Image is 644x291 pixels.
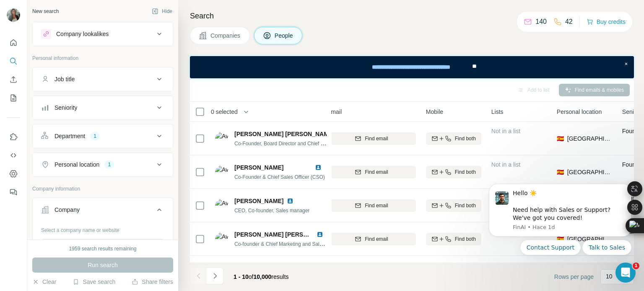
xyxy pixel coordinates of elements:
button: Find both [426,166,481,178]
p: 42 [565,17,573,27]
div: Company lookalikes [56,30,109,38]
span: [PERSON_NAME] [234,197,283,205]
span: Not in a list [491,161,520,168]
div: Personal location [55,160,99,169]
button: Save search [73,278,115,286]
img: LinkedIn logo [317,231,323,238]
span: Find email [365,135,388,142]
div: Select a company name or website [41,223,164,234]
button: Share filters [132,278,173,286]
iframe: Intercom notifications mensaje [476,174,644,287]
button: Enrich CSV [7,72,20,87]
button: Job title [33,69,173,89]
span: Find both [455,168,476,176]
img: LinkedIn logo [287,198,293,204]
div: 1 [104,161,114,168]
h4: Search [190,10,634,22]
img: Avatar [215,232,229,246]
p: Company information [32,185,173,193]
button: Find email [327,132,416,145]
span: Not in a list [491,128,520,134]
span: Co-founder & Chief Marketing and Sales Officer (CMO) [234,240,357,247]
button: Seniority [33,98,173,118]
div: Department [55,132,85,140]
button: Feedback [7,185,20,200]
p: Personal information [32,54,173,62]
span: 10,000 [254,273,272,280]
button: Company [33,200,173,223]
div: New search [32,8,59,15]
button: Clear [32,278,56,286]
span: 1 [633,263,639,269]
iframe: Intercom live chat [615,263,636,283]
div: 1 [90,132,100,140]
span: Mobile [426,108,443,116]
span: results [234,273,289,280]
img: Avatar [215,199,229,212]
button: Find email [327,233,416,245]
button: Find both [426,199,481,212]
div: Seniority [55,103,77,112]
button: Find both [426,132,481,145]
span: [PERSON_NAME] [PERSON_NAME] [234,130,335,138]
span: Find email [365,168,388,176]
button: My lists [7,90,20,106]
button: Quick start [7,35,20,50]
span: CEO, Co-founder, Sales manager [234,208,309,214]
button: Navigate to next page [207,268,223,284]
img: LinkedIn logo [315,164,322,171]
span: [PERSON_NAME] [PERSON_NAME] [234,231,335,238]
img: Avatar [215,132,229,145]
span: Lists [491,108,504,116]
div: Company [55,206,80,214]
button: Find email [327,199,416,212]
span: Co-Founder, Board Director and Chief Sales Officer (CSO) [234,140,365,147]
p: 140 [535,17,547,27]
span: Co-Founder & Chief Sales Officer (CSO) [234,174,325,180]
img: Avatar [7,8,20,22]
span: Find email [365,235,388,243]
span: of [249,273,254,280]
div: Job title [55,75,75,83]
button: Find email [327,166,416,178]
span: People [275,31,294,40]
button: Use Surfe on LinkedIn [7,129,20,144]
span: Find email [365,202,388,209]
span: [GEOGRAPHIC_DATA] [567,168,612,176]
span: Personal location [557,108,602,116]
button: Company lookalikes [33,24,173,44]
button: Department1 [33,126,173,146]
div: 1959 search results remaining [69,245,137,252]
span: Companies [210,31,241,40]
span: [PERSON_NAME] [234,164,283,171]
span: Find both [455,235,476,243]
span: 1 - 10 [234,273,249,280]
span: Email [327,108,342,116]
span: Find both [455,202,476,209]
button: Find both [426,233,481,245]
button: Hide [146,5,178,18]
button: Dashboard [7,166,20,181]
iframe: Banner [190,56,634,78]
span: 0 selected [211,108,238,116]
img: Avatar [215,165,229,179]
span: [GEOGRAPHIC_DATA] [567,134,612,143]
button: Personal location1 [33,155,173,175]
span: Find both [455,135,476,142]
button: Search [7,54,20,69]
button: Use Surfe API [7,148,20,163]
span: 🇪🇸 [557,168,564,176]
span: 🇪🇸 [557,134,564,143]
button: Buy credits [587,16,626,28]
